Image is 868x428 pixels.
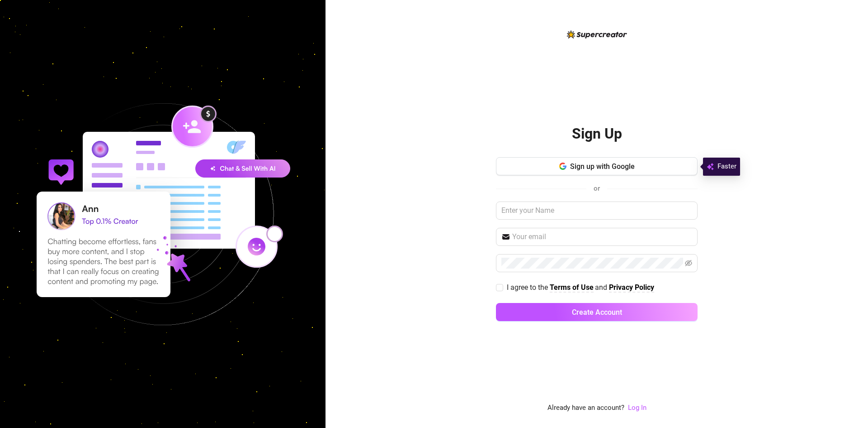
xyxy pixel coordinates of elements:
[496,157,698,175] button: Sign up with Google
[550,283,594,292] strong: Terms of Use
[628,403,646,414] a: Log In
[550,283,594,293] a: Terms of Use
[717,161,736,172] span: Faster
[547,403,624,414] span: Already have an account?
[628,404,646,412] a: Log In
[567,30,627,38] img: logo-BBDzfeDw.svg
[512,231,692,242] input: Your email
[594,184,600,192] span: or
[496,303,698,321] button: Create Account
[572,125,622,143] h2: Sign Up
[496,202,698,220] input: Enter your Name
[507,283,550,292] span: I agree to the
[6,58,319,371] img: signup-background-D0MIrEPF.svg
[609,283,654,293] a: Privacy Policy
[572,308,622,317] span: Create Account
[707,161,714,172] img: svg%3e
[595,283,609,292] span: and
[609,283,654,292] strong: Privacy Policy
[685,260,692,267] span: eye-invisible
[570,162,635,171] span: Sign up with Google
